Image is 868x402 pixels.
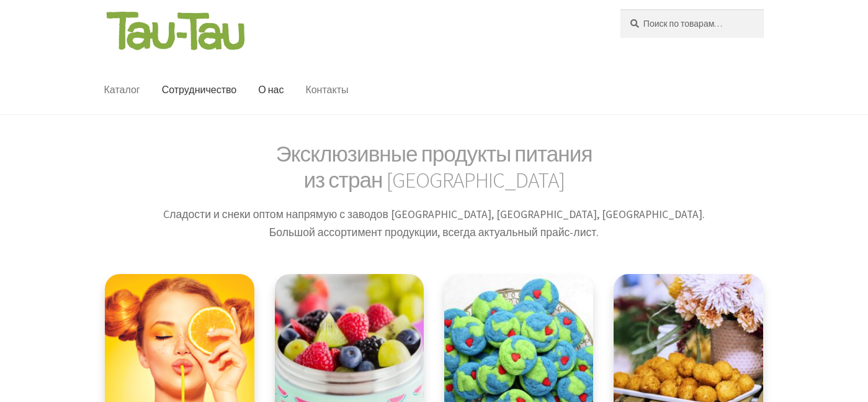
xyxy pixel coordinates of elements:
[104,206,764,241] p: Cладости и снеки оптом напрямую с заводов [GEOGRAPHIC_DATA], [GEOGRAPHIC_DATA], [GEOGRAPHIC_DATA]...
[620,9,764,38] input: Поиск по товарам…
[275,140,592,194] span: Эксклюзивные продукты питания из стран [GEOGRAPHIC_DATA]
[152,66,247,114] a: Сотрудничество
[104,66,592,114] nav: Основное меню
[248,66,293,114] a: О нас
[94,66,150,114] a: Каталог
[104,9,247,52] img: Tau-Tau
[295,66,358,114] a: Контакты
